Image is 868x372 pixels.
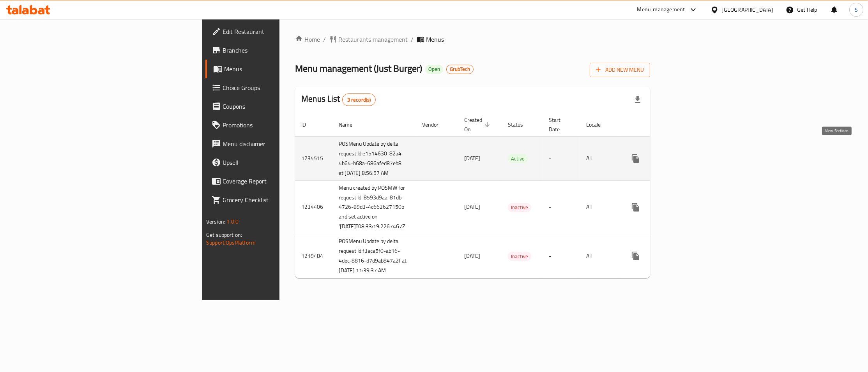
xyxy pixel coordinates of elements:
div: Menu-management [637,5,685,14]
td: All [580,136,620,180]
span: Created On [464,115,492,134]
span: Name [339,120,362,129]
span: Add New Menu [596,65,644,75]
td: All [580,234,620,278]
span: Inactive [508,252,531,261]
th: Actions [620,113,707,137]
span: Menu management ( Just Burger ) [295,60,422,77]
button: more [626,149,645,168]
button: more [626,198,645,217]
span: Branches [223,46,341,55]
div: Inactive [508,203,531,212]
span: ID [301,120,316,129]
a: Menus [205,60,347,78]
span: [DATE] [464,153,480,163]
button: Change Status [645,247,664,265]
span: Get support on: [206,230,242,240]
span: Menu disclaimer [223,139,341,148]
td: POSMenu Update by delta request Id:f3aca5f0-ab16-4dec-8816-d7d9ab847a2f at [DATE] 11:39:37 AM [332,234,416,278]
a: Upsell [205,153,347,172]
span: S [855,5,858,14]
td: - [543,180,580,234]
span: Inactive [508,203,531,212]
a: Edit Restaurant [205,22,347,41]
button: Change Status [645,198,664,217]
span: [DATE] [464,251,480,261]
span: Edit Restaurant [223,27,341,36]
span: 3 record(s) [343,96,376,104]
td: - [543,234,580,278]
span: GrubTech [447,66,473,72]
button: Change Status [645,149,664,168]
li: / [411,35,414,44]
a: Coupons [205,97,347,116]
span: Promotions [223,120,341,130]
td: Menu created by POSMW for request Id :8593d9aa-81db-4726-89d3-4c662627150b and set active on '[DA... [332,180,416,234]
span: Status [508,120,533,129]
span: Restaurants management [338,35,408,44]
nav: breadcrumb [295,35,650,44]
span: Vendor [422,120,449,129]
a: Promotions [205,116,347,134]
span: 1.0.0 [226,217,239,227]
span: Upsell [223,158,341,167]
span: Menus [224,64,341,74]
h2: Menus List [301,93,376,106]
button: Add New Menu [590,63,650,77]
span: Start Date [549,115,571,134]
a: Menu disclaimer [205,134,347,153]
span: Coverage Report [223,176,341,186]
td: POSMenu Update by delta request Id:e1514630-82a4-4b64-b68a-686afed87eb8 at [DATE] 8:56:57 AM [332,136,416,180]
a: Choice Groups [205,78,347,97]
td: - [543,136,580,180]
span: Version: [206,217,225,227]
a: Grocery Checklist [205,190,347,209]
span: Active [508,154,528,163]
div: Export file [628,90,647,109]
a: Coverage Report [205,172,347,190]
a: Branches [205,41,347,60]
a: Support.OpsPlatform [206,238,256,248]
span: Open [425,66,443,72]
button: more [626,247,645,265]
span: Choice Groups [223,83,341,92]
div: Open [425,65,443,74]
div: [GEOGRAPHIC_DATA] [722,5,773,14]
span: Grocery Checklist [223,195,341,205]
span: Locale [586,120,611,129]
span: Coupons [223,102,341,111]
td: All [580,180,620,234]
span: [DATE] [464,202,480,212]
a: Restaurants management [329,35,408,44]
div: Total records count [342,93,376,106]
span: Menus [426,35,444,44]
table: enhanced table [295,113,707,279]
